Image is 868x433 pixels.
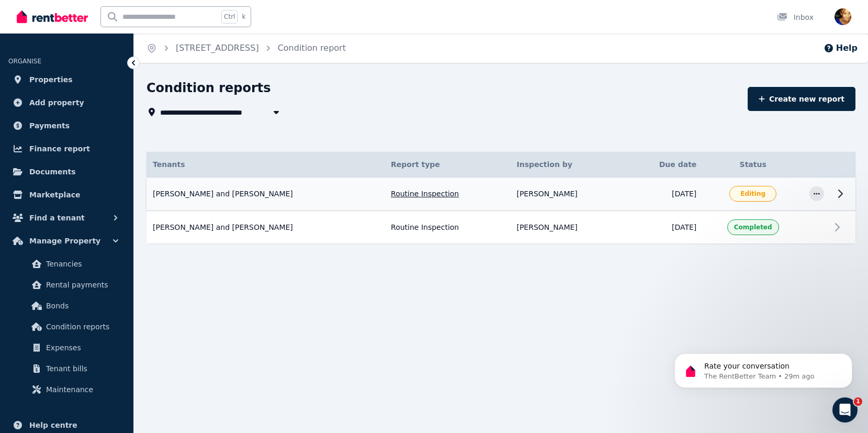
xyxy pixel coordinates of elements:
[748,87,855,111] a: Create new report
[510,152,625,177] th: Inspection by
[278,43,346,53] a: Condition report
[516,188,577,199] span: [PERSON_NAME]
[854,397,862,406] span: 1
[29,188,80,201] span: Marketplace
[29,96,84,109] span: Add property
[46,362,117,375] span: Tenant bills
[625,177,703,211] td: [DATE]
[8,230,125,251] button: Manage Property
[46,341,117,354] span: Expenses
[385,177,510,211] td: Routine Inspection
[832,397,858,423] iframe: Intercom live chat
[8,69,125,90] a: Properties
[29,212,85,224] span: Find a tenant
[221,10,238,24] span: Ctrl
[153,222,293,232] span: [PERSON_NAME] and [PERSON_NAME]
[13,379,121,400] a: Maintenance
[385,210,510,243] td: Routine Inspection
[29,73,73,86] span: Properties
[8,58,41,65] span: ORGANISE
[8,184,125,205] a: Marketplace
[46,383,117,396] span: Maintenance
[659,331,868,405] iframe: Intercom notifications message
[516,222,577,232] span: [PERSON_NAME]
[740,190,765,198] span: Editing
[13,295,121,316] a: Bonds
[8,138,125,159] a: Finance report
[242,13,245,21] span: k
[8,161,125,182] a: Documents
[8,207,125,228] button: Find a tenant
[625,152,703,177] th: Due date
[777,12,814,23] div: Inbox
[8,115,125,136] a: Payments
[13,358,121,379] a: Tenant bills
[703,152,803,177] th: Status
[8,92,125,113] a: Add property
[824,42,858,54] button: Help
[13,253,121,274] a: Tenancies
[29,142,90,155] span: Finance report
[153,159,185,170] span: Tenants
[625,210,703,243] td: [DATE]
[134,34,358,63] nav: Breadcrumb
[176,43,259,53] a: [STREET_ADDRESS]
[46,279,117,291] span: Rental payments
[146,80,271,96] h1: Condition reports
[29,165,76,178] span: Documents
[46,320,117,333] span: Condition reports
[734,223,772,231] span: Completed
[13,337,121,358] a: Expenses
[29,419,77,431] span: Help centre
[29,235,100,247] span: Manage Property
[153,188,293,199] span: [PERSON_NAME] and [PERSON_NAME]
[29,119,70,132] span: Payments
[385,152,510,177] th: Report type
[46,258,117,270] span: Tenancies
[13,316,121,337] a: Condition reports
[835,8,851,25] img: Lauren Epps
[17,9,88,25] img: RentBetter
[46,299,117,312] span: Bonds
[13,274,121,295] a: Rental payments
